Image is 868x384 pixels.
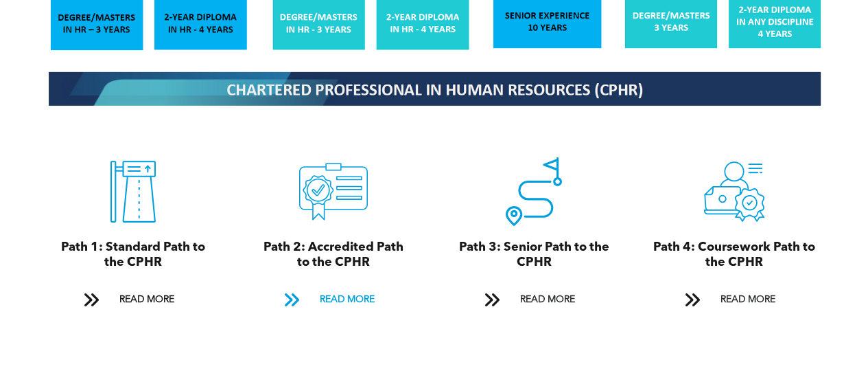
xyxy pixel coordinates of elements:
a: READ MORE [274,287,392,313]
span: READ MORE [716,287,780,313]
span: READ MORE [115,287,179,313]
span: READ MORE [315,287,379,313]
a: READ MORE [74,287,192,313]
span: Path 4: Coursework Path to the CPHR [653,241,815,269]
a: READ MORE [675,287,793,313]
span: Path 3: Senior Path to the CPHR [459,241,609,269]
a: READ MORE [475,287,593,313]
span: READ MORE [515,287,580,313]
span: Path 1: Standard Path to the CPHR [61,241,205,269]
span: Path 2: Accredited Path to the CPHR [263,241,403,269]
